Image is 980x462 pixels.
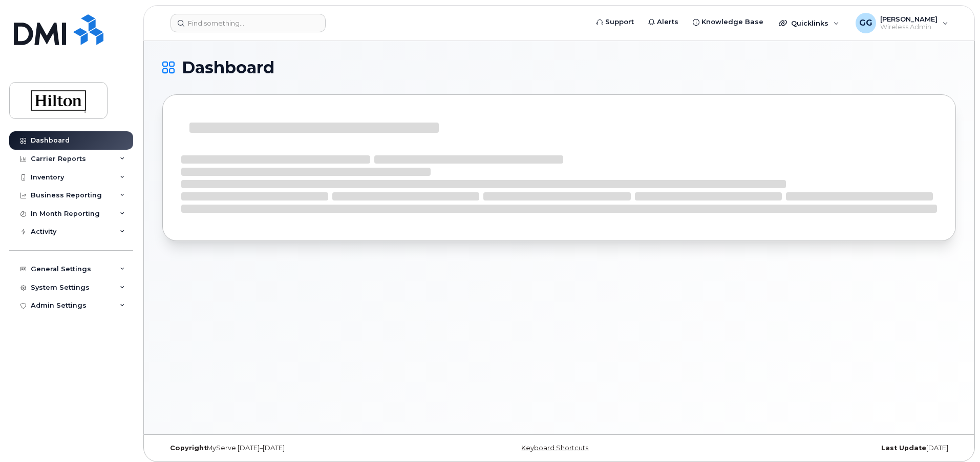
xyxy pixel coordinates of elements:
span: Dashboard [182,60,274,75]
a: Keyboard Shortcuts [521,444,588,452]
div: [DATE] [691,444,956,452]
div: MyServe [DATE]–[DATE] [162,444,427,452]
strong: Last Update [881,444,926,452]
strong: Copyright [170,444,207,452]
